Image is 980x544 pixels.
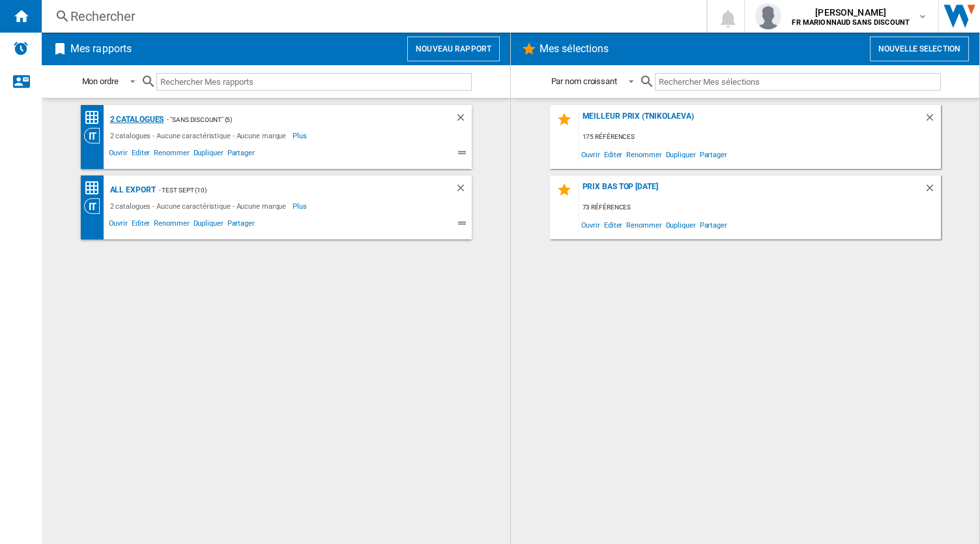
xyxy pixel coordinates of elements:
span: Renommer [624,216,663,234]
img: alerts-logo.svg [13,40,29,56]
b: FR MARIONNAUD SANS DISCOUNT [792,18,910,27]
span: Plus [293,198,309,214]
div: Vision Catégorie [84,198,107,214]
span: Editer [602,216,624,234]
span: Ouvrir [107,217,130,233]
span: Plus [293,128,309,144]
div: Mon ordre [82,76,119,86]
div: 175 références [579,129,941,145]
span: Ouvrir [107,147,130,162]
div: prix bas top [DATE] [579,182,924,200]
div: 2 catalogues - Aucune caractéristique - Aucune marque [107,198,293,214]
span: Partager [225,147,257,162]
span: Editer [130,147,152,162]
div: 2 catalogues [107,112,164,128]
span: Partager [698,145,729,163]
span: Ouvrir [579,145,602,163]
div: Supprimer [924,112,941,129]
div: all export [107,182,156,198]
h2: Mes sélections [537,37,611,61]
div: Supprimer [455,112,472,128]
span: Partager [698,216,729,234]
span: Editer [602,145,624,163]
div: Matrice des prix [84,110,107,126]
h2: Mes rapports [68,37,134,61]
div: Rechercher [70,7,672,25]
span: Renommer [624,145,663,163]
div: Supprimer [455,182,472,198]
span: Dupliquer [192,217,225,233]
span: Partager [225,217,257,233]
div: Supprimer [924,182,941,200]
div: - "SANS DISCOUNT" (5) [164,112,428,128]
div: 73 références [579,200,941,216]
span: Renommer [152,147,191,162]
span: Dupliquer [664,216,698,234]
div: - test sept (10) [156,182,429,198]
div: Vision Catégorie [84,128,107,144]
span: [PERSON_NAME] [792,6,910,19]
input: Rechercher Mes sélections [655,73,941,91]
div: Par nom croissant [551,76,617,86]
div: Meilleur Prix (tnikolaeva) [579,112,924,129]
span: Renommer [152,217,191,233]
div: Matrice des prix [84,180,107,196]
span: Dupliquer [192,147,225,162]
input: Rechercher Mes rapports [156,73,472,91]
span: Editer [130,217,152,233]
span: Dupliquer [664,145,698,163]
div: 2 catalogues - Aucune caractéristique - Aucune marque [107,128,293,144]
button: Nouveau rapport [407,37,500,61]
img: profile.jpg [755,3,781,29]
span: Ouvrir [579,216,602,234]
button: Nouvelle selection [870,37,969,61]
